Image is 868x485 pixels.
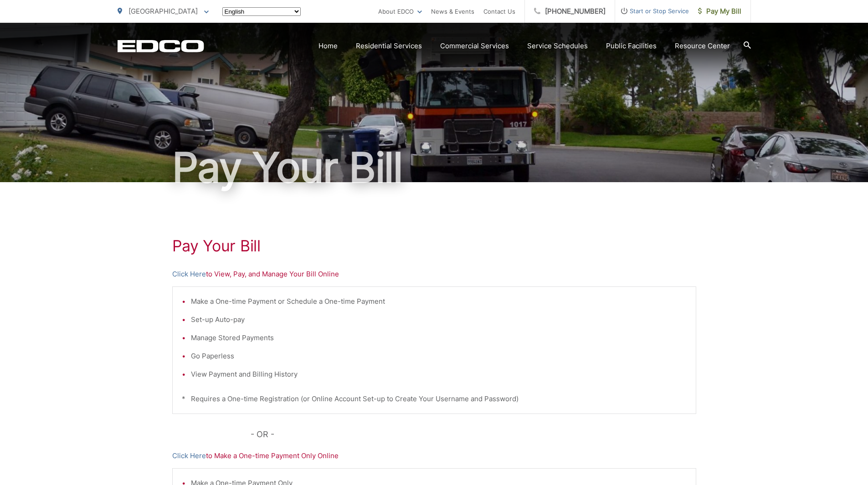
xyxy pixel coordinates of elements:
a: Service Schedules [527,41,588,51]
p: - OR - [251,428,696,441]
a: Click Here [172,269,206,280]
p: to View, Pay, and Manage Your Bill Online [172,269,696,280]
h1: Pay Your Bill [172,237,696,255]
h1: Pay Your Bill [118,145,751,190]
li: Go Paperless [191,351,687,362]
a: Contact Us [483,6,515,17]
li: Set-up Auto-pay [191,314,687,325]
a: News & Events [431,6,474,17]
li: Make a One-time Payment or Schedule a One-time Payment [191,296,687,307]
select: Select a language [222,7,301,16]
a: About EDCO [378,6,422,17]
span: Pay My Bill [698,6,741,17]
p: to Make a One-time Payment Only Online [172,450,696,461]
p: * Requires a One-time Registration (or Online Account Set-up to Create Your Username and Password) [182,393,687,404]
a: EDCD logo. Return to the homepage. [118,40,204,52]
li: Manage Stored Payments [191,332,687,343]
a: Public Facilities [606,41,657,51]
a: Commercial Services [440,41,509,51]
li: View Payment and Billing History [191,369,687,380]
a: Home [318,41,338,51]
a: Click Here [172,450,206,461]
a: Resource Center [675,41,730,51]
a: Residential Services [356,41,422,51]
span: [GEOGRAPHIC_DATA] [128,7,198,15]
